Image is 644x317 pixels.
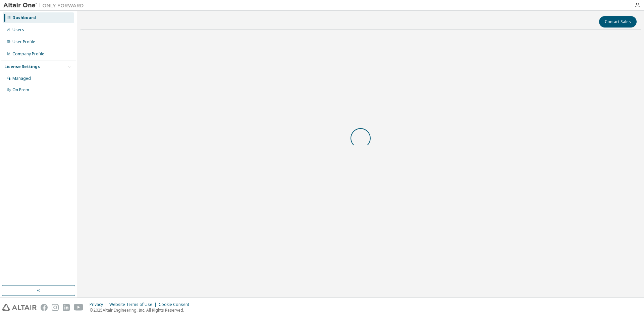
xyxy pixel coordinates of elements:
[90,307,193,313] p: © 2025 Altair Engineering, Inc. All Rights Reserved.
[599,16,637,28] button: Contact Sales
[74,304,84,311] img: youtube.svg
[52,304,59,311] img: instagram.svg
[109,302,159,307] div: Website Terms of Use
[41,304,48,311] img: facebook.svg
[4,64,40,69] div: License Settings
[12,39,35,45] div: User Profile
[12,76,31,81] div: Managed
[90,302,109,307] div: Privacy
[12,15,36,20] div: Dashboard
[12,51,44,57] div: Company Profile
[12,87,29,93] div: On Prem
[12,27,24,33] div: Users
[63,304,70,311] img: linkedin.svg
[2,304,37,311] img: altair_logo.svg
[3,2,87,9] img: Altair One
[159,302,193,307] div: Cookie Consent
